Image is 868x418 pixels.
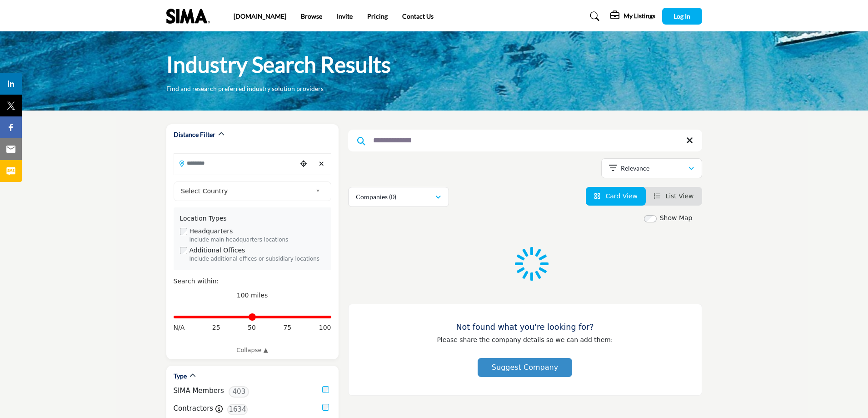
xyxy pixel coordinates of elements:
[367,12,388,20] a: Pricing
[180,214,325,223] div: Location Types
[174,346,331,355] a: Collapse ▲
[166,84,324,93] p: Find and research preferred industry solution providers
[227,404,248,415] span: 1634
[673,12,690,20] span: Log In
[174,323,185,332] span: N/A
[356,192,396,201] p: Companies (0)
[367,322,683,332] h3: Not found what you're looking for?
[348,187,449,207] button: Companies (0)
[646,187,702,206] li: List View
[402,12,434,20] a: Contact Us
[297,154,310,174] div: Choose your current location
[174,372,187,381] h2: Type
[478,358,572,377] button: Suggest Company
[190,227,233,236] label: Headquarters
[621,164,649,173] p: Relevance
[337,12,353,20] a: Invite
[190,246,245,255] label: Additional Offices
[212,323,220,332] span: 25
[248,323,256,332] span: 50
[581,9,605,24] a: Search
[174,386,224,396] label: SIMA Members
[181,186,312,196] span: Select Country
[605,192,637,200] span: Card View
[322,386,329,393] input: SIMA Members checkbox
[654,192,694,200] a: View List
[610,11,655,22] div: My Listings
[624,12,655,20] h5: My Listings
[166,9,215,24] img: Site Logo
[601,158,702,178] button: Relevance
[662,8,702,25] button: Log In
[174,130,215,139] h2: Distance Filter
[301,12,322,20] a: Browse
[234,12,286,20] a: [DOMAIN_NAME]
[315,154,329,174] div: Clear search location
[660,213,693,223] label: Show Map
[174,403,214,414] label: Contractors
[166,50,391,79] h1: Industry Search Results
[322,404,329,411] input: Contractors checkbox
[492,363,558,372] span: Suggest Company
[283,323,291,332] span: 75
[229,386,249,398] span: 403
[665,192,693,200] span: List View
[190,255,325,263] div: Include additional offices or subsidiary locations
[586,187,646,206] li: Card View
[437,336,613,343] span: Please share the company details so we can add them:
[594,192,638,200] a: View Card
[237,292,268,299] span: 100 miles
[190,236,325,244] div: Include main headquarters locations
[174,154,297,172] input: Search Location
[319,323,331,332] span: 100
[348,130,702,151] input: Search Keyword
[174,277,331,286] div: Search within:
